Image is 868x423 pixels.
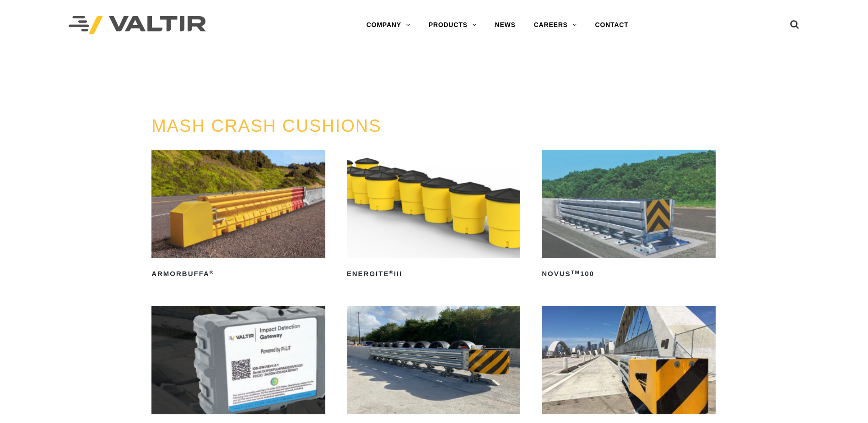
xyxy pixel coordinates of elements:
a: ArmorBuffa® [151,150,325,281]
a: NEWS [486,16,525,34]
img: Valtir [69,16,206,35]
a: ENERGITE®III [347,150,521,281]
sup: ® [210,270,214,275]
a: CAREERS [525,16,586,34]
sup: TM [571,270,580,275]
h2: NOVUS 100 [542,266,716,281]
a: PRODUCTS [420,16,486,34]
a: COMPANY [357,16,420,34]
h2: ArmorBuffa [151,266,325,281]
a: NOVUSTM100 [542,150,716,281]
sup: ® [389,270,394,275]
h2: ENERGITE III [347,266,521,281]
a: CONTACT [586,16,638,34]
a: MASH CRASH CUSHIONS [151,116,382,136]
